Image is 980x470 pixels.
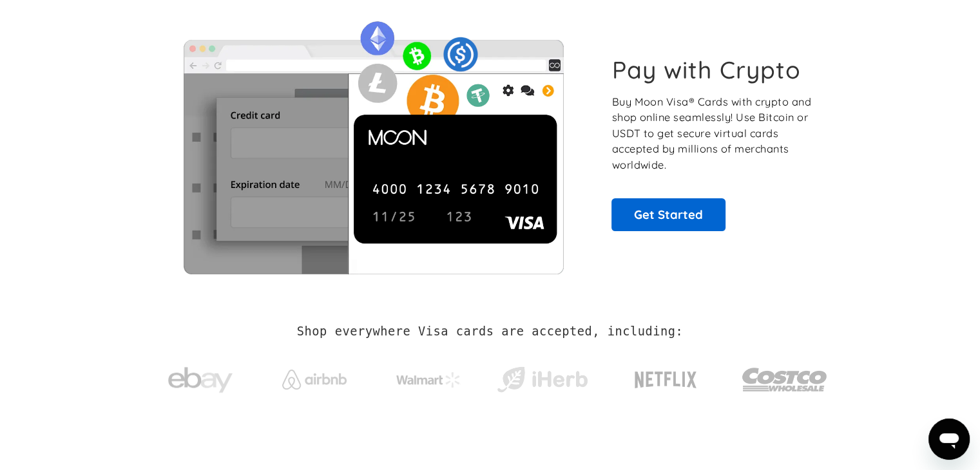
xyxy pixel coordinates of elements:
a: Get Started [611,198,725,230]
a: iHerb [494,350,590,403]
a: Costco [742,343,828,410]
a: Netflix [608,351,724,402]
h1: Pay with Crypto [611,55,801,84]
a: Walmart [380,359,476,394]
a: ebay [153,347,249,407]
img: iHerb [494,363,590,397]
img: Walmart [396,372,461,388]
p: Buy Moon Visa® Cards with crypto and shop online seamlessly! Use Bitcoin or USDT to get secure vi... [611,94,813,173]
img: ebay [168,360,233,400]
img: Moon Cards let you spend your crypto anywhere Visa is accepted. [153,12,594,274]
img: Airbnb [282,370,347,390]
a: Airbnb [266,357,362,396]
img: Netflix [633,364,698,396]
img: Costco [742,355,828,404]
iframe: Botón para iniciar la ventana de mensajería [928,418,970,460]
h2: Shop everywhere Visa cards are accepted, including: [297,324,683,339]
